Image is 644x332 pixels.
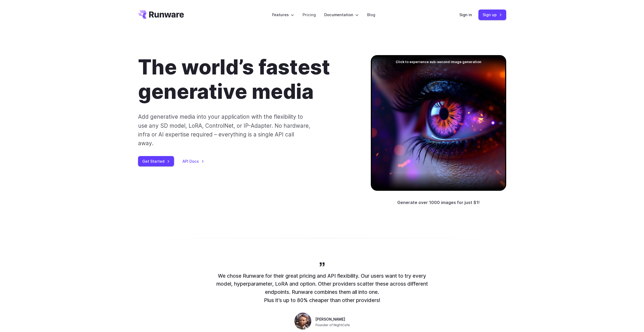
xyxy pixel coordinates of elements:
[367,12,375,18] a: Blog
[316,322,350,328] span: Founder of NightCafe
[138,10,184,19] a: Go to /
[303,12,316,18] a: Pricing
[478,10,506,20] a: Sign up
[138,55,354,104] h1: The world’s fastest generative media
[138,112,311,148] p: Add generative media into your application with the flexibility to use any SD model, LoRA, Contro...
[272,12,294,18] label: Features
[216,272,428,304] p: We chose Runware for their great pricing and API flexibility. Our users want to try every model, ...
[294,313,311,330] img: Person
[138,156,174,166] a: Get Started
[459,12,472,18] a: Sign in
[182,158,204,164] a: API Docs
[316,317,345,322] span: [PERSON_NAME]
[397,199,480,206] p: Generate over 1000 images for just $1!
[324,12,359,18] label: Documentation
